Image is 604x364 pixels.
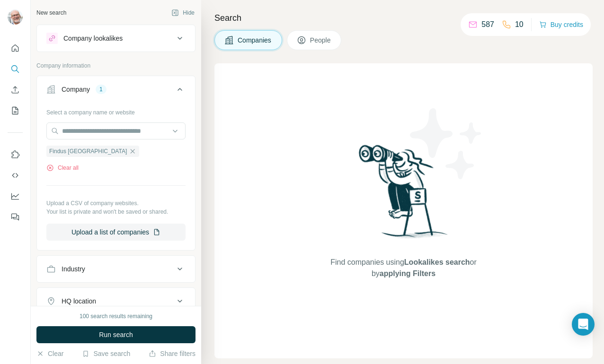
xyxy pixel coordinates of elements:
[46,164,79,172] button: Clear all
[8,188,23,205] button: Dashboard
[238,35,272,45] span: Companies
[165,6,201,20] button: Hide
[36,326,195,343] button: Run search
[36,61,195,70] p: Company information
[96,85,107,94] div: 1
[49,147,127,156] span: Findus [GEOGRAPHIC_DATA]
[46,224,186,241] button: Upload a list of companies
[8,167,23,184] button: Use Surfe API
[62,264,85,274] div: Industry
[8,81,23,98] button: Enrich CSV
[82,349,130,358] button: Save search
[8,9,23,25] img: Avatar
[37,258,195,280] button: Industry
[310,35,332,45] span: People
[46,199,186,208] p: Upload a CSV of company websites.
[355,142,453,248] img: Surfe Illustration - Woman searching with binoculars
[8,40,23,57] button: Quick start
[481,19,494,30] p: 587
[62,296,96,306] div: HQ location
[572,313,595,336] div: Open Intercom Messenger
[36,349,63,358] button: Clear
[80,312,152,321] div: 100 search results remaining
[99,330,133,339] span: Run search
[8,102,23,119] button: My lists
[380,269,435,277] span: applying Filters
[328,257,479,279] span: Find companies using or by
[8,208,23,225] button: Feedback
[539,18,583,31] button: Buy credits
[37,27,195,50] button: Company lookalikes
[37,290,195,312] button: HQ location
[46,104,186,117] div: Select a company name or website
[62,85,90,94] div: Company
[63,34,123,43] div: Company lookalikes
[36,9,66,17] div: New search
[37,78,195,104] button: Company1
[515,19,524,30] p: 10
[8,61,23,78] button: Search
[149,349,195,358] button: Share filters
[404,258,470,266] span: Lookalikes search
[46,208,186,216] p: Your list is private and won't be saved or shared.
[404,101,489,186] img: Surfe Illustration - Stars
[8,146,23,163] button: Use Surfe on LinkedIn
[214,11,593,25] h4: Search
